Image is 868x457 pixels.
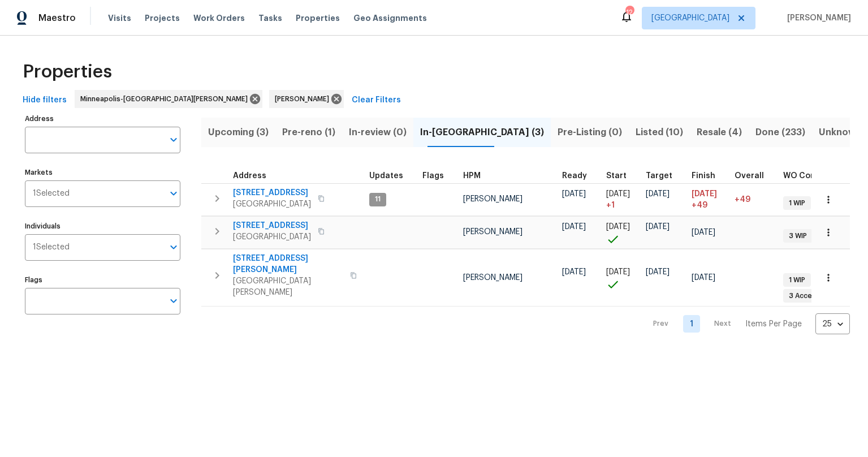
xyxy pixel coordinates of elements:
span: 11 [370,195,385,204]
span: HPM [463,172,481,180]
span: [GEOGRAPHIC_DATA] [233,231,311,243]
td: Project started 1 days late [602,183,641,215]
span: Ready [562,172,587,180]
td: Project started on time [602,216,641,248]
span: Flags [422,172,444,180]
span: [STREET_ADDRESS] [233,220,311,231]
td: Project started on time [602,249,641,307]
label: Address [25,115,180,122]
span: [DATE] [606,268,630,276]
span: [DATE] [692,228,715,236]
button: Open [166,293,182,309]
span: Geo Assignments [353,12,427,24]
div: Days past target finish date [735,172,774,180]
span: [DATE] [606,190,630,198]
button: Open [166,132,182,148]
label: Flags [25,277,180,283]
span: [GEOGRAPHIC_DATA] [233,199,311,210]
div: Target renovation project end date [646,172,683,180]
div: 12 [625,7,633,18]
span: [GEOGRAPHIC_DATA] [651,12,729,24]
span: Upcoming (3) [208,124,269,140]
span: Projects [145,12,180,24]
span: [STREET_ADDRESS] [233,187,311,199]
span: Done (233) [755,124,805,140]
nav: Pagination Navigation [642,313,850,334]
span: Updates [369,172,403,180]
div: Minneapolis-[GEOGRAPHIC_DATA][PERSON_NAME] [75,90,262,108]
span: [DATE] [692,190,717,198]
span: Finish [692,172,715,180]
span: In-[GEOGRAPHIC_DATA] (3) [420,124,544,140]
span: +49 [735,196,750,204]
span: Work Orders [193,12,245,24]
span: 1 Selected [33,243,70,252]
label: Individuals [25,223,180,230]
span: Listed (10) [636,124,683,140]
span: Visits [108,12,131,24]
button: Open [166,239,182,255]
span: Tasks [258,14,282,22]
p: Items Per Page [745,318,802,330]
span: Minneapolis-[GEOGRAPHIC_DATA][PERSON_NAME] [80,93,252,105]
span: 3 Accepted [784,291,834,301]
span: Pre-Listing (0) [558,124,622,140]
span: [DATE] [562,190,586,198]
div: 25 [815,309,850,339]
td: 49 day(s) past target finish date [730,183,779,215]
span: Clear Filters [352,93,401,107]
span: 1 WIP [784,199,810,208]
span: 1 Selected [33,189,70,199]
span: [DATE] [646,190,670,198]
span: Hide filters [23,93,67,107]
div: Projected renovation finish date [692,172,726,180]
span: +49 [692,200,707,211]
div: [PERSON_NAME] [269,90,344,108]
span: Maestro [38,12,76,24]
span: [DATE] [646,268,670,276]
span: 3 WIP [784,231,811,241]
span: [PERSON_NAME] [463,228,522,236]
span: Address [233,172,266,180]
span: Properties [23,66,112,77]
span: [STREET_ADDRESS][PERSON_NAME] [233,253,343,275]
td: Scheduled to finish 49 day(s) late [687,183,730,215]
span: Resale (4) [697,124,742,140]
span: [PERSON_NAME] [463,274,522,282]
span: Start [606,172,627,180]
button: Clear Filters [347,90,405,111]
span: 1 WIP [784,275,810,285]
span: [PERSON_NAME] [275,93,334,105]
span: WO Completion [783,172,845,180]
span: [DATE] [646,223,670,231]
span: [DATE] [692,274,715,282]
button: Hide filters [18,90,71,111]
a: Goto page 1 [683,315,700,333]
label: Markets [25,169,180,176]
span: [DATE] [562,223,586,231]
span: [PERSON_NAME] [463,195,522,203]
span: [DATE] [606,223,630,231]
span: + 1 [606,200,615,211]
span: [GEOGRAPHIC_DATA][PERSON_NAME] [233,275,343,298]
span: Properties [296,12,340,24]
span: Target [646,172,672,180]
span: In-review (0) [349,124,407,140]
button: Open [166,186,182,201]
div: Earliest renovation start date (first business day after COE or Checkout) [562,172,597,180]
span: Overall [735,172,764,180]
span: [DATE] [562,268,586,276]
div: Actual renovation start date [606,172,637,180]
span: [PERSON_NAME] [783,12,851,24]
span: Pre-reno (1) [282,124,335,140]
